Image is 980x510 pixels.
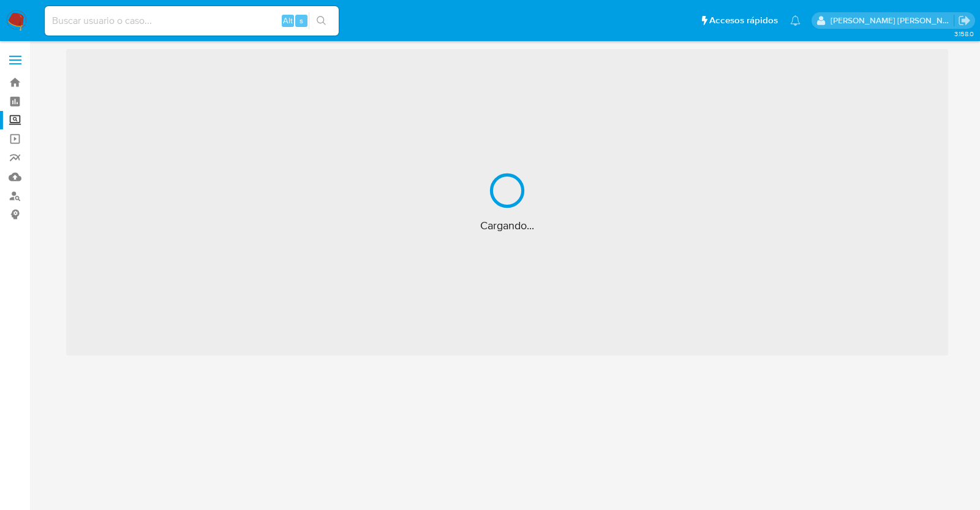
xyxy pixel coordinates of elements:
input: Buscar usuario o caso... [45,13,339,29]
span: s [300,15,303,26]
span: Cargando... [480,218,534,233]
span: Accesos rápidos [709,14,778,27]
span: Alt [283,15,293,26]
a: Notificaciones [790,15,801,26]
a: Salir [958,14,971,27]
button: search-icon [309,12,334,29]
p: baltazar.cabreradupeyron@mercadolibre.com.mx [831,15,954,26]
